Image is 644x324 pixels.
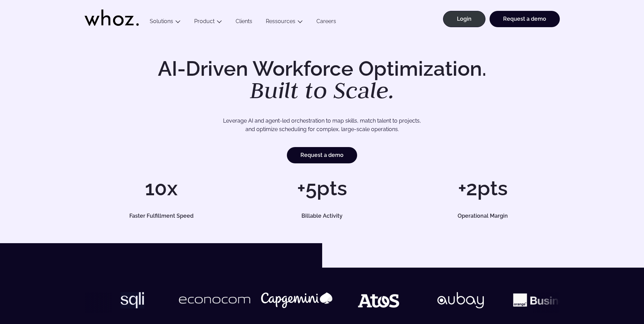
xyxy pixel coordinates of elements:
[245,178,399,198] h1: +5pts
[253,213,391,219] h5: Billable Activity
[143,18,187,27] button: Solutions
[229,18,259,27] a: Clients
[490,11,560,27] a: Request a demo
[148,58,496,102] h1: AI-Driven Workforce Optimization.
[85,178,238,198] h1: 10x
[187,18,229,27] button: Product
[108,116,536,134] p: Leverage AI and agent-led orchestration to map skills, match talent to projects, and optimize sch...
[406,178,559,198] h1: +2pts
[250,75,394,105] em: Built to Scale.
[259,18,310,27] button: Ressources
[287,147,357,163] a: Request a demo
[266,18,295,24] a: Ressources
[92,213,231,219] h5: Faster Fulfillment Speed
[413,213,552,219] h5: Operational Margin
[310,18,343,27] a: Careers
[194,18,215,24] a: Product
[443,11,485,27] a: Login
